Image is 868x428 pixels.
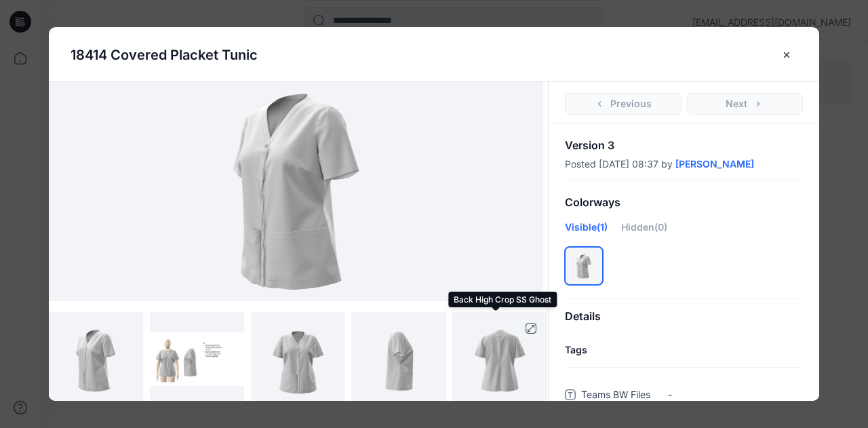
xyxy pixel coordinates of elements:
p: Version 3 [565,140,803,151]
div: Colorway 1 [565,247,603,285]
div: Hidden (0) [621,220,667,244]
div: Colorways [549,185,819,220]
div: Visible (1) [565,220,608,244]
div: Posted [DATE] 08:37 by [565,159,803,170]
img: Front High Crop SS Ghost [260,312,336,406]
a: [PERSON_NAME] [675,159,754,170]
button: full screen [520,317,542,339]
h4: Tags [549,345,819,356]
button: close-btn [776,44,797,66]
img: Right High Crop Ghost [361,312,437,406]
div: Details [549,299,819,334]
img: v3 [150,332,244,386]
p: 18414 Covered Placket Tunic [71,45,258,65]
span: - [668,387,803,402]
img: Back High Crop SS Ghost [462,312,538,406]
span: Teams BW Files Folder [581,387,663,419]
img: 18414 v3edit [114,82,479,301]
img: 45 High Crop SS Ghost [58,312,134,406]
